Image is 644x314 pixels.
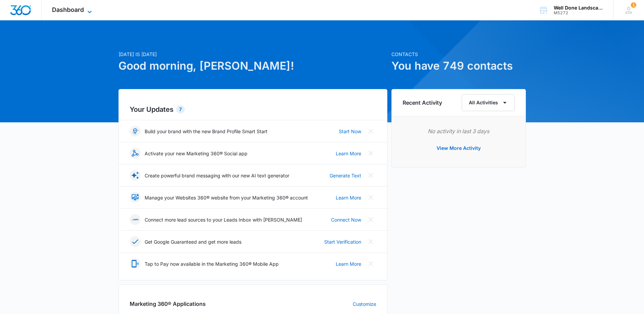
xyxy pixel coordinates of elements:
[330,172,361,179] a: Generate Text
[391,51,526,58] p: Contacts
[403,99,442,107] h6: Recent Activity
[631,2,636,8] div: notifications count
[145,150,247,157] p: Activate your new Marketing 360® Social app
[324,238,361,245] a: Start Verification
[130,104,376,115] h2: Your Updates
[145,238,241,245] p: Get Google Guaranteed and get more leads
[365,214,376,225] button: Close
[52,6,84,13] span: Dashboard
[336,194,361,201] a: Learn More
[554,5,603,11] div: account name
[353,300,376,308] a: Customize
[118,51,387,58] p: [DATE] is [DATE]
[403,127,515,135] p: No activity in last 3 days
[554,11,603,15] div: account id
[176,105,185,114] div: 7
[365,148,376,159] button: Close
[145,128,268,135] p: Build your brand with the new Brand Profile Smart Start
[391,58,526,74] h1: You have 749 contacts
[365,126,376,137] button: Close
[145,194,308,201] p: Manage your Websites 360® website from your Marketing 360® account
[365,258,376,269] button: Close
[336,150,361,157] a: Learn More
[365,170,376,181] button: Close
[631,2,636,8] span: 1
[331,216,361,223] a: Connect Now
[365,236,376,247] button: Close
[336,260,361,267] a: Learn More
[339,128,361,135] a: Start Now
[145,260,279,267] p: Tap to Pay now available in the Marketing 360® Mobile App
[118,58,387,74] h1: Good morning, [PERSON_NAME]!
[130,300,206,308] h2: Marketing 360® Applications
[365,192,376,203] button: Close
[430,140,487,156] button: View More Activity
[145,216,302,223] p: Connect more lead sources to your Leads Inbox with [PERSON_NAME]
[145,172,289,179] p: Create powerful brand messaging with our new AI text generator
[462,94,515,111] button: All Activities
